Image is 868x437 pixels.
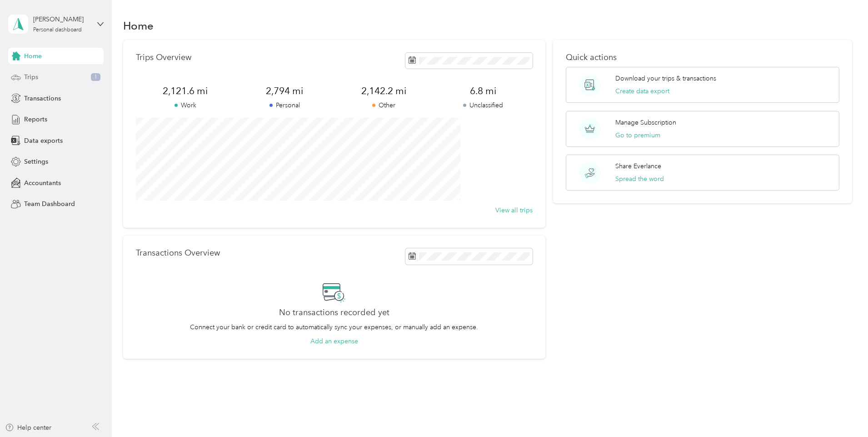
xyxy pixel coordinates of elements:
[24,136,63,146] span: Data exports
[817,386,868,437] iframe: Everlance-gr Chat Button Frame
[566,53,839,62] p: Quick actions
[24,199,75,209] span: Team Dashboard
[279,308,389,317] h2: No transactions recorded yet
[235,100,334,110] p: Personal
[136,248,220,258] p: Transactions Overview
[495,206,533,215] button: View all trips
[190,322,478,332] p: Connect your bank or credit card to automatically sync your expenses, or manually add an expense.
[24,178,61,188] span: Accountants
[24,157,48,166] span: Settings
[615,131,660,140] button: Go to premium
[136,100,235,110] p: Work
[433,100,532,110] p: Unclassified
[5,423,51,432] button: Help center
[33,27,82,33] div: Personal dashboard
[433,85,532,97] span: 6.8 mi
[615,174,664,184] button: Spread the word
[24,115,47,124] span: Reports
[24,94,61,103] span: Transactions
[334,100,433,110] p: Other
[136,53,191,62] p: Trips Overview
[91,73,100,81] span: 1
[24,72,38,82] span: Trips
[615,74,716,83] p: Download your trips & transactions
[310,337,358,346] button: Add an expense
[33,15,90,24] div: [PERSON_NAME]
[615,118,676,127] p: Manage Subscription
[615,86,669,96] button: Create data export
[24,51,42,61] span: Home
[235,85,334,97] span: 2,794 mi
[334,85,433,97] span: 2,142.2 mi
[615,161,661,171] p: Share Everlance
[123,21,154,30] h1: Home
[136,85,235,97] span: 2,121.6 mi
